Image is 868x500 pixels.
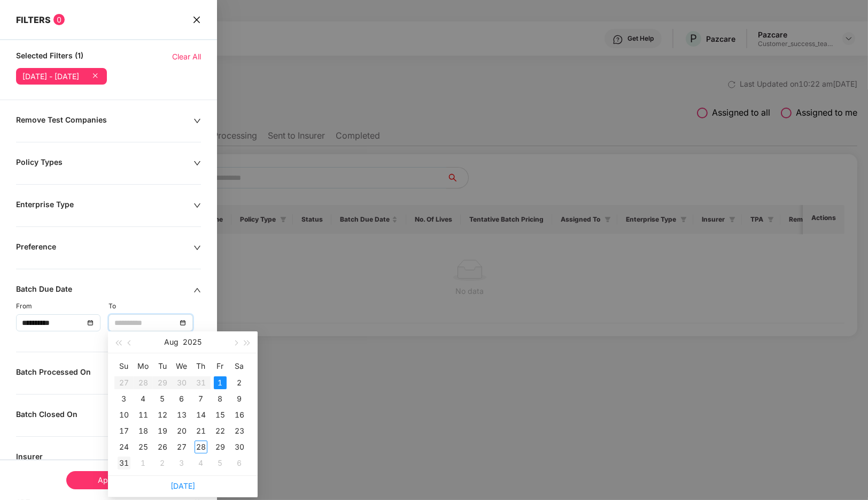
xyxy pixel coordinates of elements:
div: 12 [156,408,169,421]
div: 30 [233,441,246,453]
td: 2025-09-06 [230,455,249,471]
button: 2025 [183,331,201,353]
div: 22 [214,425,227,437]
th: Fr [211,358,230,375]
div: 20 [175,425,188,437]
div: 26 [156,441,169,453]
div: 3 [118,392,130,405]
td: 2025-08-12 [153,407,172,423]
div: 23 [233,425,246,437]
div: 18 [137,425,150,437]
div: Batch Due Date [16,284,193,296]
td: 2025-08-24 [114,439,134,455]
th: Th [191,358,211,375]
div: Insurer [16,452,193,464]
span: down [193,202,201,209]
span: down [193,244,201,252]
span: Clear All [172,51,201,63]
span: Selected Filters (1) [16,51,83,63]
div: 5 [214,457,227,469]
div: Preference [16,242,193,254]
th: Tu [153,358,172,375]
td: 2025-08-16 [230,407,249,423]
a: [DATE] [170,481,195,490]
span: FILTERS [16,14,51,25]
div: 27 [175,441,188,453]
td: 2025-08-07 [191,391,211,407]
td: 2025-08-03 [114,391,134,407]
td: 2025-08-23 [230,423,249,439]
div: 24 [118,441,130,453]
td: 2025-08-06 [172,391,191,407]
div: Enterprise Type [16,200,193,211]
div: 10 [118,408,130,421]
td: 2025-08-25 [134,439,153,455]
div: 11 [137,408,150,421]
span: 0 [53,14,65,25]
td: 2025-08-30 [230,439,249,455]
td: 2025-08-14 [191,407,211,423]
td: 2025-08-08 [211,391,230,407]
div: 2 [233,376,246,389]
td: 2025-08-22 [211,423,230,439]
span: down [193,117,201,125]
td: 2025-08-02 [230,375,249,391]
div: Apply [66,471,151,489]
td: 2025-09-02 [153,455,172,471]
th: We [172,358,191,375]
div: Remove Test Companies [16,115,193,127]
td: 2025-08-18 [134,423,153,439]
div: 4 [195,457,207,469]
td: 2025-08-31 [114,455,134,471]
td: 2025-08-20 [172,423,191,439]
div: To [108,301,201,312]
td: 2025-08-27 [172,439,191,455]
div: 7 [195,392,207,405]
div: 31 [118,457,130,469]
div: Batch Processed On [16,367,193,379]
div: 25 [137,441,150,453]
div: 1 [214,376,227,389]
div: 5 [156,392,169,405]
td: 2025-08-21 [191,423,211,439]
td: 2025-09-01 [134,455,153,471]
td: 2025-08-17 [114,423,134,439]
td: 2025-08-10 [114,407,134,423]
td: 2025-09-05 [211,455,230,471]
div: 29 [214,441,227,453]
div: 8 [214,392,227,405]
td: 2025-08-15 [211,407,230,423]
td: 2025-08-04 [134,391,153,407]
th: Sa [230,358,249,375]
th: Su [114,358,134,375]
td: 2025-08-19 [153,423,172,439]
div: 4 [137,392,150,405]
div: [DATE] - [DATE] [22,72,79,81]
div: 28 [195,441,207,453]
td: 2025-09-03 [172,455,191,471]
div: 16 [233,408,246,421]
td: 2025-08-29 [211,439,230,455]
div: From [16,301,108,312]
td: 2025-08-13 [172,407,191,423]
div: 6 [175,392,188,405]
div: 9 [233,392,246,405]
div: Policy Types [16,157,193,169]
button: Aug [164,331,179,353]
div: 6 [233,457,246,469]
div: Batch Closed On [16,410,193,421]
td: 2025-09-04 [191,455,211,471]
td: 2025-08-26 [153,439,172,455]
td: 2025-08-05 [153,391,172,407]
span: close [192,14,201,25]
div: 13 [175,408,188,421]
td: 2025-08-01 [211,375,230,391]
td: 2025-08-28 [191,439,211,455]
div: 19 [156,425,169,437]
div: 2 [156,457,169,469]
span: down [193,160,201,167]
span: up [193,286,201,294]
div: 15 [214,408,227,421]
th: Mo [134,358,153,375]
div: 3 [175,457,188,469]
